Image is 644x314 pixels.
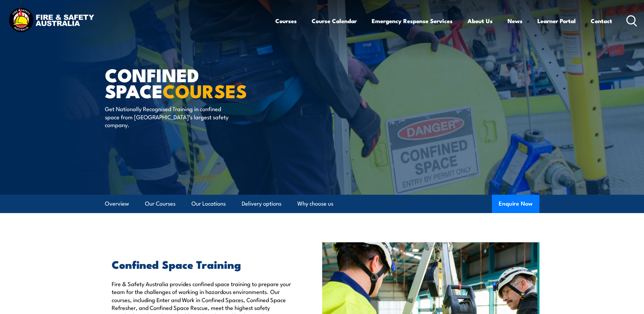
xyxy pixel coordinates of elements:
a: Overview [105,195,129,213]
a: Learner Portal [537,12,576,30]
a: Why choose us [297,195,333,213]
a: About Us [467,12,493,30]
a: Emergency Response Services [372,12,453,30]
a: Courses [275,12,297,30]
a: Delivery options [242,195,281,213]
a: Course Calendar [312,12,357,30]
h1: Confined Space [105,67,273,98]
p: Get Nationally Recognised Training in confined space from [GEOGRAPHIC_DATA]’s largest safety comp... [105,105,229,128]
strong: COURSES [163,76,247,104]
a: Contact [591,12,612,30]
a: News [508,12,522,30]
a: Our Locations [191,195,226,213]
h2: Confined Space Training [112,259,291,269]
button: Enquire Now [492,195,539,213]
a: Our Courses [145,195,176,213]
